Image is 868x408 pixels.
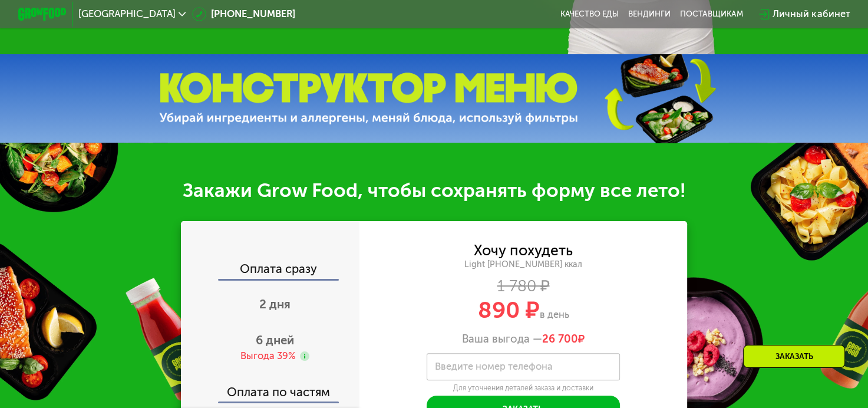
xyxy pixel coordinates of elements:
span: [GEOGRAPHIC_DATA] [78,9,176,19]
div: Light [PHONE_NUMBER] ккал [359,259,687,270]
span: в день [539,309,569,320]
div: Ваша выгода — [359,333,687,346]
span: 6 дней [256,333,294,347]
div: 1 780 ₽ [359,279,687,293]
a: [PHONE_NUMBER] [192,7,296,22]
span: 890 ₽ [477,296,539,324]
a: Качество еды [560,9,619,19]
span: 2 дня [259,297,291,311]
label: Введите номер телефона [435,363,553,370]
a: Вендинги [628,9,671,19]
div: Оплата сразу [182,263,359,279]
span: 26 700 [542,333,578,346]
div: поставщикам [680,9,743,19]
div: Заказать [743,345,845,368]
span: ₽ [542,333,585,346]
div: Для уточнения деталей заказа и доставки [427,383,619,393]
div: Оплата по частям [182,374,359,402]
div: Личный кабинет [773,7,850,22]
div: Выгода 39% [240,350,295,363]
div: Хочу похудеть [474,244,573,258]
